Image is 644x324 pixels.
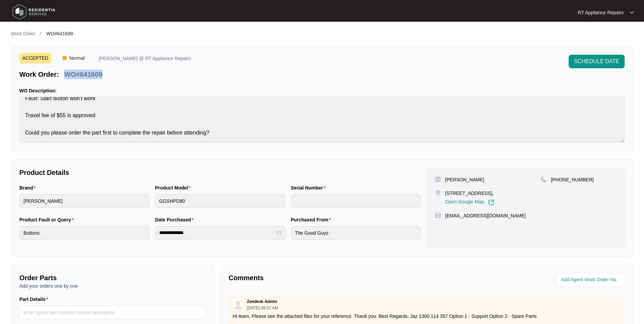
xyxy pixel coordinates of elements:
[435,176,441,182] img: user-pin
[247,306,278,310] p: [DATE] 09:57 AM
[155,194,286,208] input: Product Model
[155,184,194,191] label: Product Model
[19,70,59,79] p: Work Order:
[46,31,73,36] span: WO#641609
[445,212,526,219] p: [EMAIL_ADDRESS][DOMAIN_NAME]
[19,53,51,63] span: ACCEPTED
[19,97,625,143] textarea: Fault: Start button won't work Travel fee of $55 is approved. Could you please order the part fir...
[19,273,206,283] p: Order Parts
[233,313,621,320] p: Hi team, Please see the attached files for your reference. Thank you. Best Regards, Jaz 1300 114 ...
[630,11,634,14] img: dropdown arrow
[488,199,494,205] img: Link-External
[19,216,76,223] label: Product Fault or Query
[574,57,619,66] span: SCHEDULE DATE
[19,194,150,208] input: Brand
[19,283,206,289] p: Add your orders one by one
[64,70,102,79] p: WO#641609
[551,176,594,183] p: [PHONE_NUMBER]
[578,9,624,16] p: RT Appliance Repairs
[445,199,494,205] a: Open Google Map
[435,212,441,218] img: map-pin
[159,229,275,236] input: Date Purchased
[233,299,243,309] img: user.svg
[291,216,334,223] label: Purchased From
[291,194,421,208] input: Serial Number
[19,184,38,191] label: Brand
[228,273,422,283] p: Comments
[98,56,191,63] p: [PERSON_NAME] @ RT Appliance Repairs
[155,216,196,223] label: Date Purchased
[10,30,37,38] a: Work Order
[19,226,150,240] input: Product Fault or Query
[247,299,277,304] p: Zendesk Admin
[569,55,625,68] button: SCHEDULE DATE
[38,31,43,36] img: chevron-right
[445,176,484,183] p: [PERSON_NAME]
[561,276,621,284] input: Add Agent Work Order No.
[541,176,547,182] img: map-pin
[11,30,35,37] p: Work Order
[62,56,67,60] img: Vercel Logo
[19,306,206,319] input: Part Details
[10,2,58,22] img: residentia service logo
[19,87,625,94] p: WO Description:
[291,226,421,240] input: Purchased From
[19,168,421,177] p: Product Details
[67,53,87,63] span: Normal
[19,296,51,303] label: Part Details
[445,190,494,197] p: [STREET_ADDRESS],
[291,184,328,191] label: Serial Number
[435,190,441,196] img: map-pin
